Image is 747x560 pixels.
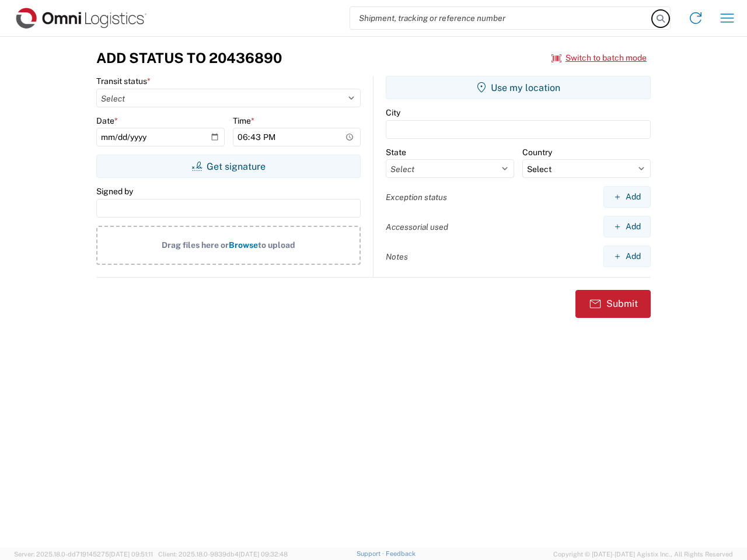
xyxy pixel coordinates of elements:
[158,551,288,558] span: Client: 2025.18.0-9839db4
[551,48,647,68] button: Switch to batch mode
[96,155,361,178] button: Get signature
[109,551,153,558] span: [DATE] 09:51:11
[96,116,118,126] label: Date
[575,290,651,318] button: Submit
[522,147,552,157] label: Country
[603,186,651,208] button: Add
[357,550,386,557] a: Support
[258,240,295,250] span: to upload
[386,192,447,202] label: Exception status
[96,186,133,197] label: Signed by
[96,50,282,66] h3: Add Status to 20436890
[603,246,651,267] button: Add
[239,551,288,558] span: [DATE] 09:32:48
[603,216,651,237] button: Add
[386,147,406,157] label: State
[14,551,153,558] span: Server: 2025.18.0-dd719145275
[162,240,229,250] span: Drag files here or
[386,222,448,232] label: Accessorial used
[233,116,254,126] label: Time
[350,7,652,29] input: Shipment, tracking or reference number
[553,549,733,559] span: Copyright © [DATE]-[DATE] Agistix Inc., All Rights Reserved
[386,251,408,262] label: Notes
[229,240,258,250] span: Browse
[386,76,651,99] button: Use my location
[96,76,151,86] label: Transit status
[386,550,416,557] a: Feedback
[386,107,400,118] label: City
